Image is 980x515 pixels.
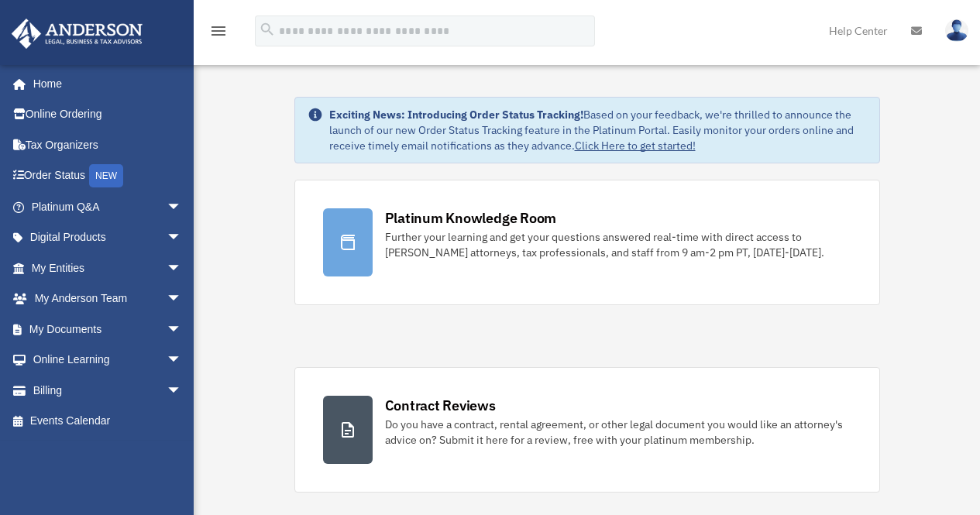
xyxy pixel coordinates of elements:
[945,19,968,42] img: User Pic
[385,208,557,228] div: Platinum Knowledge Room
[11,160,205,192] a: Order StatusNEW
[7,19,147,49] img: Anderson Advisors Platinum Portal
[209,27,228,40] a: menu
[89,164,123,187] div: NEW
[385,229,851,260] div: Further your learning and get your questions answered real-time with direct access to [PERSON_NAM...
[11,314,205,345] a: My Documentsarrow_drop_down
[11,129,205,160] a: Tax Organizers
[11,222,205,253] a: Digital Productsarrow_drop_down
[11,375,205,406] a: Billingarrow_drop_down
[167,314,198,345] span: arrow_drop_down
[294,367,880,493] a: Contract Reviews Do you have a contract, rental agreement, or other legal document you would like...
[167,345,198,376] span: arrow_drop_down
[259,21,276,38] i: search
[167,191,198,223] span: arrow_drop_down
[385,396,496,415] div: Contract Reviews
[167,252,198,284] span: arrow_drop_down
[209,22,228,40] i: menu
[11,99,205,130] a: Online Ordering
[167,375,198,407] span: arrow_drop_down
[167,222,198,254] span: arrow_drop_down
[575,139,696,153] a: Click Here to get started!
[11,68,198,99] a: Home
[329,107,867,153] div: Based on your feedback, we're thrilled to announce the launch of our new Order Status Tracking fe...
[11,191,205,222] a: Platinum Q&Aarrow_drop_down
[11,406,205,437] a: Events Calendar
[329,108,583,122] strong: Exciting News: Introducing Order Status Tracking!
[294,180,880,305] a: Platinum Knowledge Room Further your learning and get your questions answered real-time with dire...
[385,417,851,448] div: Do you have a contract, rental agreement, or other legal document you would like an attorney's ad...
[11,345,205,376] a: Online Learningarrow_drop_down
[11,283,205,314] a: My Anderson Teamarrow_drop_down
[167,283,198,315] span: arrow_drop_down
[11,252,205,283] a: My Entitiesarrow_drop_down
